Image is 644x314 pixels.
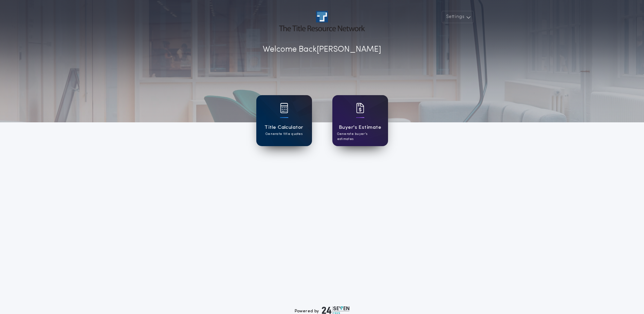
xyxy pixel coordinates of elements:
[256,95,312,146] a: card iconTitle CalculatorGenerate title quotes
[442,11,474,23] button: Settings
[263,43,381,56] p: Welcome Back [PERSON_NAME]
[337,132,383,142] p: Generate buyer's estimates
[280,103,288,113] img: card icon
[279,11,365,31] img: account-logo
[332,95,388,146] a: card iconBuyer's EstimateGenerate buyer's estimates
[356,103,364,113] img: card icon
[265,132,302,137] p: Generate title quotes
[264,124,303,132] h1: Title Calculator
[339,124,381,132] h1: Buyer's Estimate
